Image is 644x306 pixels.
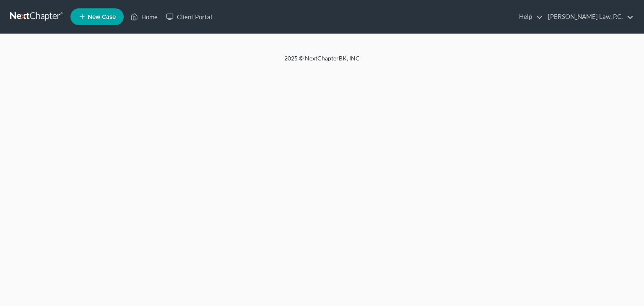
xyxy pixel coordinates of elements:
a: Client Portal [162,9,216,24]
div: 2025 © NextChapterBK, INC [83,54,561,69]
a: Help [515,9,543,24]
a: Home [126,9,162,24]
new-legal-case-button: New Case [70,8,124,25]
a: [PERSON_NAME] Law, P.C. [544,9,634,24]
